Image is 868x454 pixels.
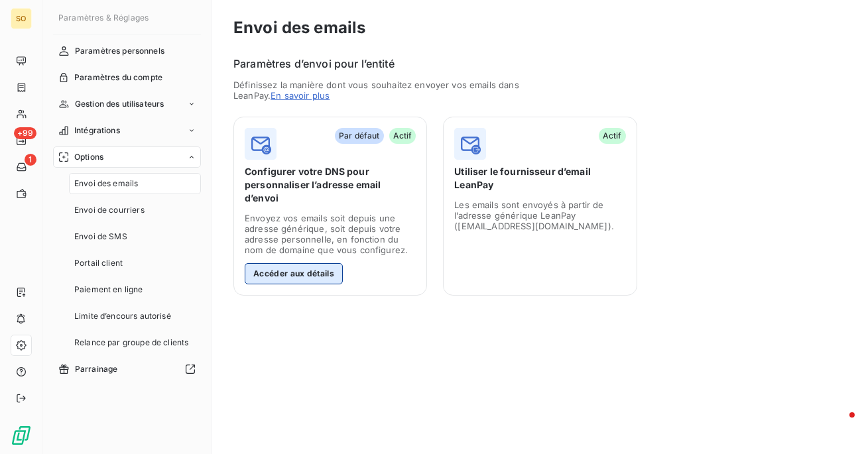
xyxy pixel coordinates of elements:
[74,72,162,84] span: Paramètres du compte
[389,128,416,144] span: Actif
[74,310,171,322] span: Limite d’encours autorisé
[58,13,149,23] span: Paramètres & Réglages
[454,165,625,192] span: Utiliser le fournisseur d’email LeanPay
[74,178,138,190] span: Envoi des emails
[245,165,416,205] span: Configurer votre DNS pour personnaliser l’adresse email d’envoi
[53,359,201,380] a: Parrainage
[11,8,32,29] div: SO
[69,199,201,221] a: Envoi de courriers
[11,156,31,178] a: 1
[69,226,201,247] a: Envoi de SMS
[75,363,118,375] span: Parrainage
[69,173,201,194] a: Envoi des emails
[233,16,847,40] h3: Envoi des emails
[75,45,164,57] span: Paramètres personnels
[53,40,201,62] a: Paramètres personnels
[53,93,201,115] a: Gestion des utilisateurs
[11,425,32,446] img: Logo LeanPay
[74,125,120,137] span: Intégrations
[599,128,626,144] span: Actif
[245,213,416,255] span: Envoyez vos emails soit depuis une adresse générique, soit depuis votre adresse personnelle, en f...
[69,306,201,327] a: Limite d’encours autorisé
[454,199,625,231] span: Les emails sont envoyés à partir de l’adresse générique LeanPay ([EMAIL_ADDRESS][DOMAIN_NAME]).
[25,154,36,166] span: 1
[69,279,201,300] a: Paiement en ligne
[74,284,143,296] span: Paiement en ligne
[271,90,330,101] a: En savoir plus
[245,263,343,284] button: Accéder aux détails
[53,67,201,88] a: Paramètres du compte
[335,128,384,144] span: Par défaut
[53,146,201,353] a: OptionsEnvoi des emailsEnvoi de courriersEnvoi de SMSPortail clientPaiement en ligneLimite d’enco...
[823,409,855,441] iframe: Intercom live chat
[74,204,145,216] span: Envoi de courriers
[69,332,201,353] a: Relance par groupe de clients
[11,130,31,151] a: +99
[75,98,164,110] span: Gestion des utilisateurs
[69,253,201,274] a: Portail client
[74,231,127,243] span: Envoi de SMS
[14,127,36,139] span: +99
[74,257,123,269] span: Portail client
[74,337,188,349] span: Relance par groupe de clients
[74,151,103,163] span: Options
[233,80,532,101] span: Définissez la manière dont vous souhaitez envoyer vos emails dans LeanPay.
[233,56,847,72] h6: Paramètres d’envoi pour l’entité
[53,120,201,141] a: Intégrations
